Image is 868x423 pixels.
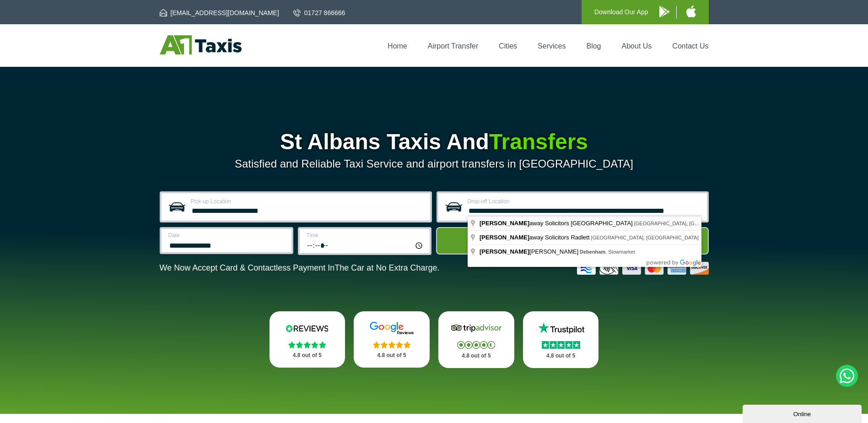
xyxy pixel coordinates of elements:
a: Blog [586,42,601,50]
span: [GEOGRAPHIC_DATA], [GEOGRAPHIC_DATA] [634,221,742,226]
span: [PERSON_NAME] [480,248,580,255]
img: Stars [373,341,411,348]
img: Reviews.io [280,321,334,335]
span: , Stowmarket [580,249,635,255]
p: 4.8 out of 5 [448,350,504,362]
label: Pick-up Location [191,199,425,204]
p: Satisfied and Reliable Taxi Service and airport transfers in [GEOGRAPHIC_DATA] [160,157,709,170]
span: away Solicitors [GEOGRAPHIC_DATA] [480,220,634,227]
a: About Us [622,42,652,50]
img: Google [364,321,419,335]
label: Drop-off Location [468,199,701,204]
a: Reviews.io Stars 4.8 out of 5 [270,311,345,368]
img: Tripadvisor [449,321,504,335]
a: Tripadvisor Stars 4.8 out of 5 [438,311,514,368]
img: Trustpilot [534,321,588,335]
a: Google Stars 4.8 out of 5 [354,311,430,368]
p: 4.8 out of 5 [364,350,420,361]
span: away Solicitors Radlett [480,234,591,241]
p: 4.8 out of 5 [533,350,589,362]
label: Date [168,233,286,238]
h1: St Albans Taxis And [160,131,709,153]
img: Stars [457,341,495,349]
a: Cities [499,42,517,50]
span: [PERSON_NAME] [480,234,529,241]
img: Stars [542,341,580,349]
span: [GEOGRAPHIC_DATA], [GEOGRAPHIC_DATA] [591,235,699,240]
a: Airport Transfer [428,42,478,50]
span: Transfers [489,130,588,154]
img: A1 Taxis St Albans LTD [160,35,242,54]
p: 4.8 out of 5 [280,350,335,361]
span: The Car at No Extra Charge. [334,263,439,272]
iframe: chat widget [743,403,863,423]
img: A1 Taxis Android App [659,6,669,17]
p: We Now Accept Card & Contactless Payment In [160,263,440,273]
a: 01727 866666 [293,8,345,17]
span: [PERSON_NAME] [480,220,529,227]
label: Time [307,233,424,238]
p: Download Our App [594,6,648,18]
a: [EMAIL_ADDRESS][DOMAIN_NAME] [160,8,279,17]
button: Get Quote [436,227,709,255]
a: Home [388,42,407,50]
a: Contact Us [672,42,708,50]
img: Stars [288,341,326,348]
a: Trustpilot Stars 4.8 out of 5 [523,311,599,368]
a: Services [538,42,566,50]
span: Debenham [580,249,605,255]
img: A1 Taxis iPhone App [686,5,696,17]
img: Credit And Debit Cards [577,262,709,275]
span: [PERSON_NAME] [480,248,529,255]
